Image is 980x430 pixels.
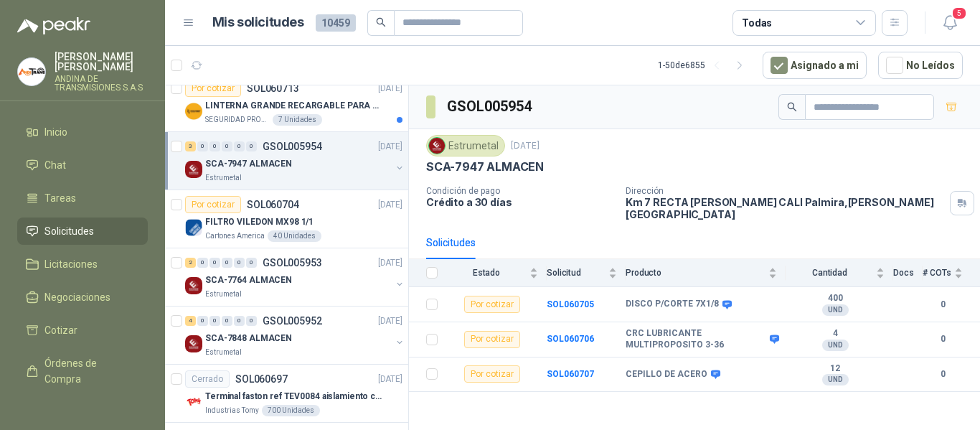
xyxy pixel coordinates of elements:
[378,314,402,328] p: [DATE]
[185,393,202,411] img: Company Logo
[185,370,230,388] div: Cerrado
[17,284,148,311] a: Negociaciones
[209,258,220,268] div: 0
[165,190,408,248] a: Por cotizarSOL060704[DATE] Company LogoFILTRO VILEDON MX98 1/1Cartones America40 Unidades
[222,316,232,326] div: 0
[44,289,110,305] span: Negociaciones
[44,223,94,239] span: Solicitudes
[951,6,967,20] span: 5
[17,151,148,179] a: Chat
[17,218,148,245] a: Solicitudes
[205,274,292,287] p: SCA-7764 ALMACEN
[511,139,540,153] p: [DATE]
[185,161,202,178] img: Company Logo
[273,114,322,126] div: 7 Unidades
[165,365,408,423] a: CerradoSOL060697[DATE] Company LogoTerminal faston ref TEV0084 aislamiento completoIndustrias Tom...
[464,331,520,348] div: Por cotizar
[923,259,980,287] th: # COTs
[205,215,314,229] p: FILTRO VILEDON MX98 1/1
[447,95,534,118] h3: GSOL005954
[547,369,594,379] b: SOL060707
[185,312,405,358] a: 4 0 0 0 0 0 GSOL005952[DATE] Company LogoSCA-7848 ALMACENEstrumetal
[923,332,963,346] b: 0
[378,373,402,386] p: [DATE]
[426,235,476,251] div: Solicitudes
[44,322,77,338] span: Cotizar
[262,405,320,416] div: 700 Unidades
[44,256,98,272] span: Licitaciones
[185,80,241,97] div: Por cotizar
[626,299,719,310] b: DISCO P/CORTE 7X1/8
[185,141,196,151] div: 3
[17,118,148,146] a: Inicio
[44,124,67,140] span: Inicio
[205,332,292,345] p: SCA-7848 ALMACEN
[786,268,873,278] span: Cantidad
[426,196,614,208] p: Crédito a 30 días
[426,135,505,156] div: Estrumetal
[923,268,951,278] span: # COTs
[234,141,245,151] div: 0
[263,258,322,268] p: GSOL005953
[263,141,322,151] p: GSOL005954
[17,17,90,34] img: Logo peakr
[822,374,849,385] div: UND
[222,258,232,268] div: 0
[17,317,148,344] a: Cotizar
[786,293,885,304] b: 400
[209,141,220,151] div: 0
[316,14,356,32] span: 10459
[786,328,885,340] b: 4
[55,75,148,92] p: ANDINA DE TRANSMISIONES S.A.S
[937,10,963,36] button: 5
[222,141,232,151] div: 0
[923,368,963,381] b: 0
[464,296,520,313] div: Por cotizar
[234,258,245,268] div: 0
[378,256,402,270] p: [DATE]
[268,230,321,242] div: 40 Unidades
[626,259,786,287] th: Producto
[547,259,626,287] th: Solicitud
[247,200,299,210] p: SOL060704
[205,230,265,242] p: Cartones America
[923,298,963,312] b: 0
[185,277,202,294] img: Company Logo
[17,350,148,393] a: Órdenes de Compra
[763,52,867,79] button: Asignado a mi
[626,369,707,380] b: CEPILLO DE ACERO
[878,52,963,79] button: No Leídos
[787,102,797,112] span: search
[205,157,292,171] p: SCA-7947 ALMACEN
[44,355,134,387] span: Órdenes de Compra
[197,258,208,268] div: 0
[426,186,614,196] p: Condición de pago
[446,268,527,278] span: Estado
[165,74,408,132] a: Por cotizarSOL060713[DATE] Company LogoLINTERNA GRANDE RECARGABLE PARA ESPACIOS ABIERTOS 100-150M...
[742,15,772,31] div: Todas
[185,196,241,213] div: Por cotizar
[234,316,245,326] div: 0
[547,334,594,344] a: SOL060706
[235,374,288,384] p: SOL060697
[185,335,202,352] img: Company Logo
[205,172,242,184] p: Estrumetal
[893,259,923,287] th: Docs
[626,268,765,278] span: Producto
[246,258,257,268] div: 0
[197,316,208,326] div: 0
[547,299,594,309] a: SOL060705
[626,196,944,220] p: Km 7 RECTA [PERSON_NAME] CALI Palmira , [PERSON_NAME][GEOGRAPHIC_DATA]
[44,190,76,206] span: Tareas
[205,390,384,403] p: Terminal faston ref TEV0084 aislamiento completo
[185,316,196,326] div: 4
[205,114,270,126] p: SEGURIDAD PROVISER LTDA
[263,316,322,326] p: GSOL005952
[247,83,299,93] p: SOL060713
[626,328,766,350] b: CRC LUBRICANTE MULTIPROPOSITO 3-36
[822,340,849,351] div: UND
[429,138,445,154] img: Company Logo
[547,268,606,278] span: Solicitud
